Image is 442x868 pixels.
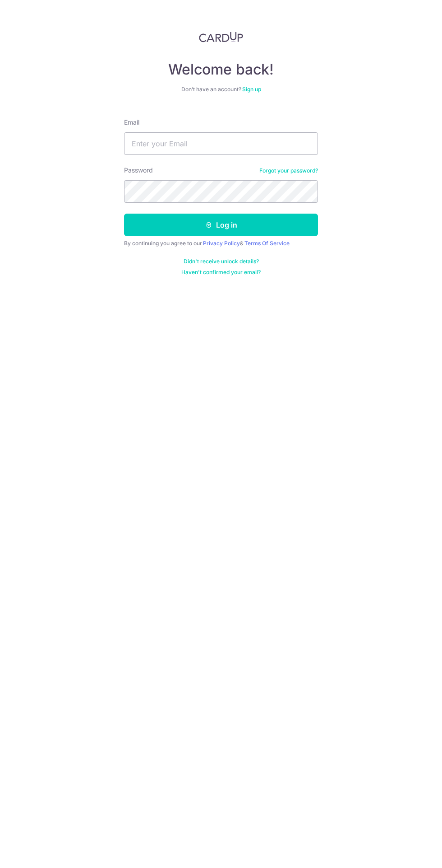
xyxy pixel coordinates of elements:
[124,61,318,79] h4: Welcome back!
[203,240,240,247] a: Privacy Policy
[124,118,139,127] label: Email
[244,240,290,247] a: Terms Of Service
[199,32,243,42] img: CardUp Logo
[181,269,261,276] a: Haven't confirmed your email?
[124,214,318,236] button: Log in
[124,132,318,155] input: Enter your Email
[259,167,318,174] a: Forgot your password?
[124,240,318,247] div: By continuing you agree to our &
[124,166,153,175] label: Password
[242,86,261,93] a: Sign up
[124,86,318,93] div: Don’t have an account?
[184,258,259,265] a: Didn't receive unlock details?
